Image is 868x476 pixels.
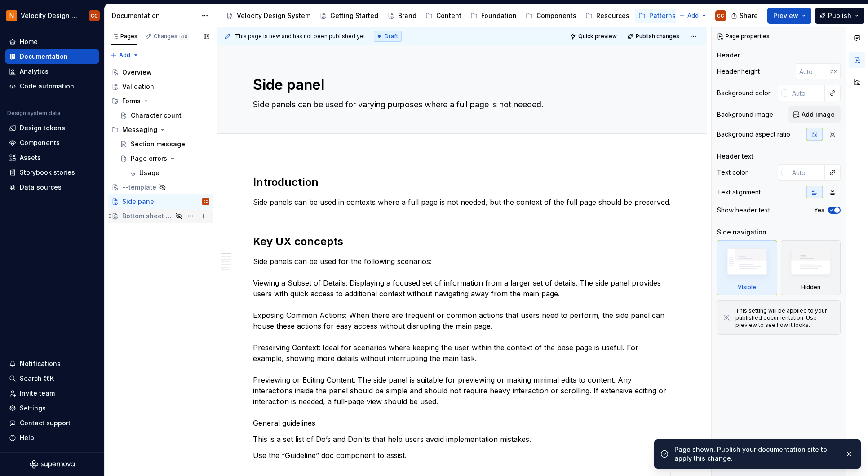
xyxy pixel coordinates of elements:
a: Validation [108,79,213,94]
div: Components [536,11,576,20]
span: Add image [802,110,835,119]
div: Hidden [781,240,841,295]
a: Home [5,35,99,49]
div: Usage [139,168,159,177]
span: Publish changes [636,33,679,40]
div: Code automation [20,82,74,91]
div: Data sources [20,183,62,192]
p: Side panels can be used for the following scenarios: Viewing a Subset of Details: Displaying a fo... [253,256,671,428]
div: Page tree [108,65,213,223]
a: Content [422,9,465,23]
h2: Key UX concepts [253,234,671,249]
a: Data sources [5,180,99,194]
a: Invite team [5,386,99,401]
a: Bottom sheet (mobile) [108,209,213,223]
div: Components [20,138,60,147]
div: Page shown. Publish your documentation site to apply this change. [674,445,838,463]
div: Text color [717,168,748,177]
button: Help [5,431,99,445]
a: Foundation [467,9,520,23]
div: This setting will be applied to your published documentation. Use preview to see how it looks. [735,307,835,329]
div: Assets [20,153,41,162]
span: Add [119,52,130,59]
div: Documentation [112,11,197,20]
a: Resources [582,9,633,23]
div: Page errors [131,154,167,163]
button: Search ⌘K [5,371,99,386]
button: Quick preview [567,30,621,43]
div: Documentation [20,52,68,61]
div: Text alignment [717,188,761,197]
div: Changes [154,33,189,40]
a: Assets [5,150,99,165]
button: Share [726,8,764,24]
a: Design tokens [5,121,99,135]
div: Patterns [649,11,676,20]
div: Messaging [108,123,213,137]
div: Analytics [20,67,49,76]
button: Contact support [5,416,99,430]
button: Publish changes [624,30,683,43]
div: Design system data [7,110,60,117]
div: Brand [398,11,416,20]
a: Character count [116,108,213,123]
div: Home [20,37,38,46]
a: Side panelCC [108,194,213,209]
div: Design tokens [20,123,65,132]
div: Header height [717,67,760,76]
span: Add [687,12,699,19]
div: Visible [717,240,777,295]
h2: Introduction [253,175,671,190]
a: Settings [5,401,99,415]
button: Publish [815,8,864,24]
div: Page tree [222,7,674,25]
a: Page errors [116,151,213,166]
div: Section message [131,140,185,149]
div: Visible [738,284,756,291]
label: Yes [814,207,824,214]
span: Share [740,11,758,20]
a: Usage [125,166,213,180]
a: Analytics [5,64,99,79]
div: Notifications [20,359,61,368]
span: This page is new and has not been published yet. [235,33,367,40]
div: Resources [596,11,629,20]
input: Auto [788,164,825,181]
p: Use the “Guideline” doc component to assist. [253,450,671,461]
div: Header text [717,152,753,161]
a: Supernova Logo [30,460,75,469]
img: bb28370b-b938-4458-ba0e-c5bddf6d21d4.png [6,10,17,21]
div: Side navigation [717,228,766,237]
div: CC [91,12,98,19]
div: Validation [122,82,154,91]
div: Background color [717,88,771,97]
button: Velocity Design System by NAVEXCC [2,6,102,25]
span: Draft [385,33,398,40]
a: Storybook stories [5,165,99,180]
div: Messaging [122,125,157,134]
span: 40 [179,33,189,40]
button: Add [676,9,710,22]
div: --template [122,183,156,192]
div: Background aspect ratio [717,130,790,139]
p: This is a set list of Do’s and Don'ts that help users avoid implementation mistakes. [253,434,671,445]
a: Documentation [5,49,99,64]
textarea: Side panel [251,74,669,96]
div: Foundation [481,11,517,20]
div: Help [20,433,34,442]
div: Storybook stories [20,168,75,177]
div: CC [204,197,208,206]
div: Pages [111,33,137,40]
textarea: Side panels can be used for varying purposes where a full page is not needed. [251,97,669,112]
div: Velocity Design System [237,11,310,20]
div: CC [717,12,724,19]
div: Contact support [20,419,71,428]
a: Getting Started [316,9,382,23]
input: Auto [788,85,825,101]
div: Background image [717,110,773,119]
div: Hidden [801,284,820,291]
div: Character count [131,111,182,120]
button: Add image [788,106,841,123]
div: Settings [20,404,46,413]
div: Overview [122,68,152,77]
